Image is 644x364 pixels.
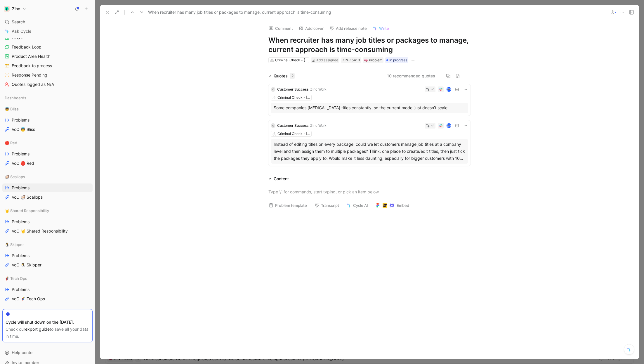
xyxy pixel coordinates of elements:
div: Cycle will shut down on the [DATE]. [6,319,89,326]
span: Feedback Loop [12,44,41,50]
div: Criminal Check - [GEOGRAPHIC_DATA] & Wales (DBS) [277,95,310,100]
a: Feedback to process [2,61,93,70]
div: 🤘 Shared ResponsibilityProblemsVoC 🤘 Shared Responsibility [2,206,93,235]
a: Problems [2,150,93,158]
a: Problems [2,183,93,192]
img: avatar [447,124,451,127]
a: VoC 🐧 Skipper [2,261,93,269]
div: Content [274,175,289,182]
button: Problem template [266,201,310,209]
div: 2 [290,73,295,79]
div: 🔴 Red [2,138,93,147]
div: 🐧 Skipper [2,240,93,249]
div: 🦪 Scallops [2,172,93,181]
div: Quotes2 [266,72,297,79]
p: Some companies [MEDICAL_DATA] titles constantly, so the current model just doesn’t scale. [274,105,465,111]
span: 👼 Bliss [5,106,19,112]
span: · Zinc Work [308,87,327,91]
span: Customer Success [277,87,308,91]
div: Instead of editing titles on every package, could we let customers manage job titles at a company... [274,141,465,162]
a: Problems [2,285,93,294]
a: VoC 🦸 Tech Ops [2,294,93,303]
button: ZincZinc [2,5,28,13]
span: When recruiter has many job titles or packages to manage, current approach is time-consuming [148,9,331,16]
span: 🤘 Shared Responsibility [5,208,49,214]
span: Quotes logged as N/A [12,82,54,87]
a: VoC 🤘 Shared Responsibility [2,227,93,235]
span: Dashboards [5,95,26,101]
span: 🐧 Skipper [5,242,24,247]
a: Feedback Loop [2,43,93,51]
h1: Zinc [12,6,20,11]
div: ZIN-15410 [342,57,360,63]
a: Problems [2,251,93,260]
span: Help center [12,350,34,355]
div: 🦸 Tech Ops [2,274,93,283]
div: 🐧 SkipperProblemsVoC 🐧 Skipper [2,240,93,269]
div: Criminal Check - [GEOGRAPHIC_DATA] & Wales (DBS) [277,131,310,137]
div: Problem [364,57,382,63]
img: 🧠 [364,58,368,62]
div: Criminal Check - [GEOGRAPHIC_DATA] & Wales (DBS) [275,57,308,63]
div: Dashboards [2,93,93,104]
a: Response Pending [2,71,93,79]
span: Ask Cycle [12,28,31,35]
span: Product Area Health [12,53,50,59]
span: Problems [12,117,29,123]
span: Problems [12,151,29,157]
span: VoC 🐧 Skipper [12,262,41,268]
div: Dashboards [2,93,93,102]
span: VoC 🦪 Scallops [12,194,43,200]
div: In progress [385,57,408,63]
div: 🧠Problem [363,57,383,63]
span: Customer Success [277,123,308,128]
button: Add cover [296,24,326,32]
span: VoC 🔴 Red [12,160,34,166]
div: 👼 BlissProblemsVoC 👼 Bliss [2,105,93,134]
button: Write [370,24,392,32]
div: C [271,87,275,92]
span: Problems [12,253,29,259]
span: VoC 🤘 Shared Responsibility [12,228,68,234]
div: C [271,123,275,128]
span: In progress [389,57,407,63]
span: · Zinc Work [308,123,327,128]
h1: When recruiter has many job titles or packages to manage, current approach is time-consuming [268,36,471,54]
button: Cycle AI [344,201,371,209]
a: Ask Cycle [2,27,93,36]
span: Problems [12,287,29,292]
span: 🦸 Tech Ops [5,275,27,281]
span: Add assignee [316,58,338,62]
a: VoC 👼 Bliss [2,125,93,134]
div: 🦸 Tech OpsProblemsVoC 🦸 Tech Ops [2,274,93,303]
button: 10 recommended quotes [387,72,435,79]
div: Check our to save all your data in time. [6,326,89,340]
a: VoC 🔴 Red [2,159,93,168]
div: 👼 Bliss [2,105,93,113]
span: Write [379,26,389,31]
a: Quotes logged as N/A [2,80,93,89]
div: Help center [2,348,93,357]
div: Quotes [274,72,295,79]
img: avatar [447,87,451,91]
a: Product Area Health [2,52,93,61]
span: VoC 👼 Bliss [12,126,35,132]
a: Problems [2,217,93,226]
button: Transcript [312,201,342,209]
span: Search [12,18,25,25]
button: Comment [266,24,296,32]
div: 🤘 Shared Responsibility [2,206,93,215]
button: Add release note [327,24,369,32]
div: Search [2,18,93,26]
button: Embed [373,201,412,209]
div: 🦪 ScallopsProblemsVoC 🦪 Scallops [2,172,93,202]
span: Feedback to process [12,63,52,69]
span: 🔴 Red [5,140,17,146]
div: Content [266,175,291,182]
a: export guide [25,327,50,332]
div: 🔴 RedProblemsVoC 🔴 Red [2,138,93,168]
a: VoC 🦪 Scallops [2,193,93,202]
span: VoC 🦸 Tech Ops [12,296,45,302]
span: Problems [12,185,29,191]
div: Main sectionHEC 2Feedback LoopProduct Area HealthFeedback to processResponse PendingQuotes logged... [2,22,93,89]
